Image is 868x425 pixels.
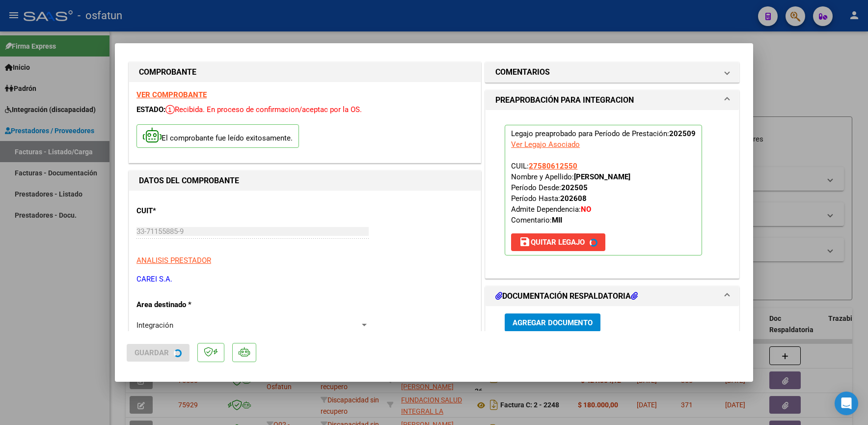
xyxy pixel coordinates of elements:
button: Quitar Legajo [511,233,605,251]
mat-expansion-panel-header: COMENTARIOS [486,62,739,82]
mat-expansion-panel-header: DOCUMENTACIÓN RESPALDATORIA [486,286,739,306]
span: Comentario: [511,216,562,225]
div: Ver Legajo Asociado [511,139,580,150]
p: Area destinado * [136,299,238,311]
strong: 202608 [560,194,587,203]
button: Guardar [127,344,190,362]
strong: DATOS DEL COMPROBANTE [139,176,239,185]
div: Open Intercom Messenger [835,392,858,415]
p: CAREI S.A. [136,274,473,285]
p: CUIT [136,205,238,217]
strong: NO [581,205,591,214]
button: Agregar Documento [505,313,600,332]
h1: PREAPROBACIÓN PARA INTEGRACION [495,94,634,106]
h1: COMENTARIOS [495,66,550,78]
p: El comprobante fue leído exitosamente. [136,124,299,148]
span: Recibida. En proceso de confirmacion/aceptac por la OS. [165,105,362,114]
strong: 202509 [669,129,696,138]
span: Integración [136,321,173,330]
strong: 202505 [561,183,588,192]
a: VER COMPROBANTE [136,90,207,99]
p: Legajo preaprobado para Período de Prestación: [505,125,702,255]
strong: [PERSON_NAME] [574,172,630,181]
span: CUIL: Nombre y Apellido: Período Desde: Período Hasta: Admite Dependencia: [511,162,630,225]
span: 27580612550 [529,162,577,170]
strong: MII [552,216,562,225]
mat-expansion-panel-header: PREAPROBACIÓN PARA INTEGRACION [486,90,739,110]
mat-icon: save [519,236,531,248]
span: Guardar [135,348,169,357]
strong: COMPROBANTE [139,67,196,77]
span: Quitar Legajo [519,238,585,247]
div: PREAPROBACIÓN PARA INTEGRACION [486,110,739,278]
span: ANALISIS PRESTADOR [136,256,211,265]
span: Agregar Documento [513,318,593,327]
span: ESTADO: [136,105,165,114]
h1: DOCUMENTACIÓN RESPALDATORIA [495,290,638,302]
